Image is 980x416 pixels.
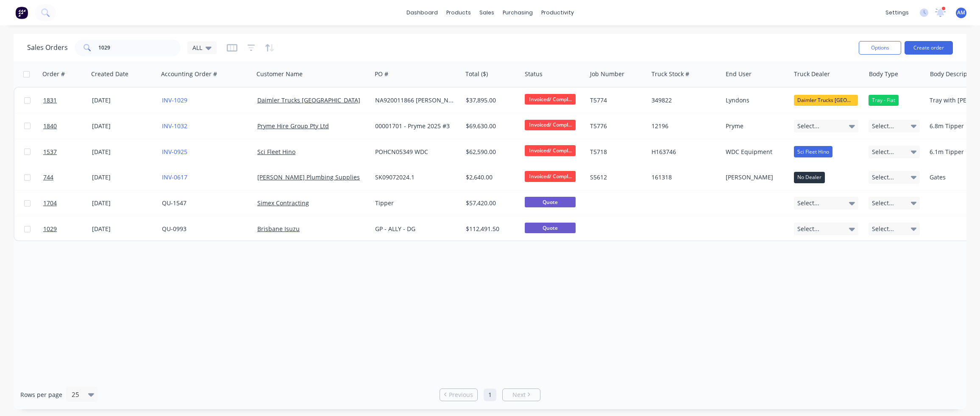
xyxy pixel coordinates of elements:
a: Brisbane Isuzu [257,225,300,233]
div: POHCN05349 WDC [375,148,455,156]
span: Invoiced/ Compl... [525,171,576,182]
span: Next [512,391,526,399]
div: productivity [537,6,578,19]
div: Daimler Trucks [GEOGRAPHIC_DATA] [794,95,858,106]
span: 744 [43,173,53,182]
button: Options [859,41,901,55]
div: SK09072024.1 [375,173,455,182]
div: Created Date [91,70,128,78]
div: PO # [375,70,388,78]
div: settings [881,6,913,19]
span: 1537 [43,148,57,156]
input: Search... [98,39,181,56]
div: No Dealer [794,172,825,183]
div: End User [726,70,752,78]
a: QU-0993 [162,225,187,233]
div: T5776 [590,122,642,130]
div: 12196 [651,122,716,130]
div: H163746 [651,148,716,156]
a: INV-0925 [162,148,187,156]
div: $112,491.50 [466,225,515,233]
a: Simex Contracting [257,199,309,207]
div: [PERSON_NAME] [726,173,784,182]
div: 349822 [651,96,716,105]
span: 1029 [43,225,57,233]
a: dashboard [402,6,442,19]
img: Factory [15,6,28,19]
div: 00001701 - Pryme 2025 #3 [375,122,455,130]
a: 1537 [43,139,92,165]
a: 1704 [43,190,92,216]
a: Page 1 is your current page [484,388,496,401]
a: 1831 [43,88,92,113]
span: Select... [872,199,894,207]
span: Previous [449,391,473,399]
span: Quote [525,197,576,207]
div: purchasing [498,6,537,19]
a: 744 [43,165,92,190]
div: GP - ALLY - DG [375,225,455,233]
div: [DATE] [92,173,155,182]
div: Customer Name [256,70,303,78]
div: Truck Dealer [794,70,830,78]
a: Sci Fleet Hino [257,148,295,156]
span: Select... [872,173,894,182]
div: [DATE] [92,148,155,156]
div: [DATE] [92,96,155,105]
div: Body Type [869,70,898,78]
h1: Sales Orders [27,44,68,52]
div: S5612 [590,173,642,182]
div: WDC Equipment [726,148,784,156]
span: Select... [872,148,894,156]
span: 1704 [43,199,57,207]
div: [DATE] [92,225,155,233]
div: Sci Fleet Hino [794,146,832,157]
a: Next page [503,391,540,399]
div: Job Number [590,70,624,78]
button: Create order [905,41,953,55]
div: products [442,6,475,19]
div: Body Description [930,70,978,78]
div: Tipper [375,199,455,207]
div: Total ($) [465,70,488,78]
ul: Pagination [436,388,544,401]
span: Select... [797,199,819,207]
div: $57,420.00 [466,199,515,207]
a: Previous page [440,391,477,399]
span: Invoiced/ Compl... [525,94,576,105]
div: T5774 [590,96,642,105]
span: Rows per page [20,391,62,399]
div: Lyndons [726,96,784,105]
div: Accounting Order # [161,70,217,78]
span: 1831 [43,96,57,105]
a: Daimler Trucks [GEOGRAPHIC_DATA] [257,96,360,104]
span: Select... [797,225,819,233]
span: Quote [525,223,576,233]
span: Select... [797,122,819,130]
a: INV-1029 [162,96,187,104]
span: Select... [872,122,894,130]
a: 1840 [43,113,92,139]
div: $2,640.00 [466,173,515,182]
div: $37,895.00 [466,96,515,105]
span: Invoiced/ Compl... [525,120,576,130]
div: 161318 [651,173,716,182]
div: NA920011866 [PERSON_NAME] [375,96,455,105]
div: Order # [42,70,65,78]
div: Pryme [726,122,784,130]
div: $62,590.00 [466,148,515,156]
a: [PERSON_NAME] Plumbing Supplies [257,173,360,181]
div: [DATE] [92,122,155,130]
span: Select... [872,225,894,233]
a: QU-1547 [162,199,187,207]
span: AM [957,9,965,17]
span: Invoiced/ Compl... [525,145,576,156]
a: INV-1032 [162,122,187,130]
a: INV-0617 [162,173,187,181]
div: Truck Stock # [651,70,689,78]
div: Tray - Flat [869,95,899,106]
a: 1029 [43,216,92,242]
span: ALL [192,43,202,52]
div: Status [525,70,543,78]
div: T5718 [590,148,642,156]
